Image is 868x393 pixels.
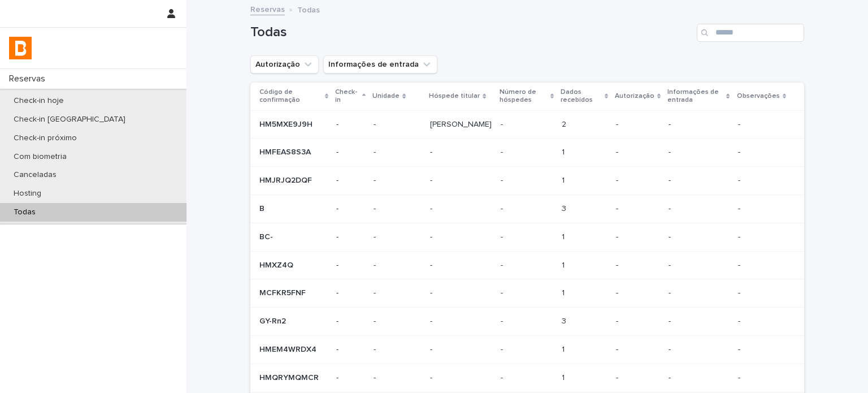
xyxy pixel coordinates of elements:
[336,148,364,157] p: -
[374,118,378,129] p: -
[561,86,602,107] p: Dados recebidos
[259,286,308,298] p: MCFKR5FNF
[335,86,359,107] p: Check-in
[250,195,804,223] tr: BB --- -- -- 33 ---
[669,261,729,270] p: -
[336,373,364,383] p: -
[669,148,729,157] p: -
[5,133,86,143] p: Check-in próximo
[336,204,364,214] p: -
[562,174,567,185] p: 1
[5,115,134,124] p: Check-in [GEOGRAPHIC_DATA]
[336,261,364,270] p: -
[562,202,568,214] p: 3
[616,120,659,129] p: -
[562,371,567,383] p: 1
[501,314,505,326] p: -
[697,24,804,42] input: Search
[336,345,364,355] p: -
[250,364,804,392] tr: HMQRYMQMCRHMQRYMQMCR --- -- -- 11 ---
[501,118,505,129] p: -
[5,152,76,162] p: Com biometria
[336,176,364,185] p: -
[259,371,321,383] p: HMQRYMQMCR
[501,202,505,214] p: -
[738,317,786,326] p: -
[374,286,378,298] p: -
[250,223,804,251] tr: BC-BC- --- -- -- 11 ---
[259,258,296,270] p: HMXZ4Q
[323,55,437,74] button: Informações de entrada
[737,90,780,102] p: Observações
[501,230,505,242] p: -
[297,3,320,15] p: Todas
[250,167,804,195] tr: HMJRJQ2DQFHMJRJQ2DQF --- -- -- 11 ---
[5,208,45,217] p: Todas
[374,258,378,270] p: -
[250,110,804,139] tr: HM5MXE9J9HHM5MXE9J9H --- [PERSON_NAME][PERSON_NAME] -- 22 ---
[738,176,786,185] p: -
[374,145,378,157] p: -
[259,230,275,242] p: BC-
[738,204,786,214] p: -
[430,145,435,157] p: -
[669,176,729,185] p: -
[562,145,567,157] p: 1
[669,345,729,355] p: -
[336,288,364,298] p: -
[430,174,435,185] p: -
[5,74,54,84] p: Reservas
[562,258,567,270] p: 1
[259,86,322,107] p: Código de confirmação
[430,371,435,383] p: -
[616,345,659,355] p: -
[616,288,659,298] p: -
[5,96,73,106] p: Check-in hoje
[669,232,729,242] p: -
[250,308,804,336] tr: GY-Rn2GY-Rn2 --- -- -- 33 ---
[250,55,319,74] button: Autorização
[250,139,804,167] tr: HMFEAS8S3AHMFEAS8S3A --- -- -- 11 ---
[336,317,364,326] p: -
[250,2,285,15] a: Reservas
[616,148,659,157] p: -
[501,286,505,298] p: -
[616,261,659,270] p: -
[259,118,315,129] p: HM5MXE9J9H
[430,118,494,129] p: Felipe Ferreira Pereira
[374,174,378,185] p: -
[615,90,654,102] p: Autorização
[250,335,804,364] tr: HMEM4WRDX4HMEM4WRDX4 --- -- -- 11 ---
[374,371,378,383] p: -
[430,314,435,326] p: -
[430,286,435,298] p: -
[501,343,505,355] p: -
[259,174,314,185] p: HMJRJQ2DQF
[336,120,364,129] p: -
[374,314,378,326] p: -
[259,145,313,157] p: HMFEAS8S3A
[616,232,659,242] p: -
[250,24,692,41] h1: Todas
[501,258,505,270] p: -
[430,343,435,355] p: -
[562,343,567,355] p: 1
[738,148,786,157] p: -
[738,345,786,355] p: -
[669,288,729,298] p: -
[430,230,435,242] p: -
[669,373,729,383] p: -
[374,202,378,214] p: -
[5,189,50,198] p: Hosting
[562,314,568,326] p: 3
[250,251,804,279] tr: HMXZ4QHMXZ4Q --- -- -- 11 ---
[374,230,378,242] p: -
[616,176,659,185] p: -
[372,90,400,102] p: Unidade
[250,279,804,308] tr: MCFKR5FNFMCFKR5FNF --- -- -- 11 ---
[259,314,288,326] p: GY-Rn2
[374,343,378,355] p: -
[616,317,659,326] p: -
[562,230,567,242] p: 1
